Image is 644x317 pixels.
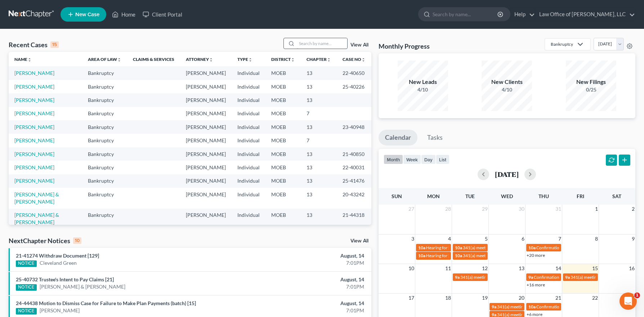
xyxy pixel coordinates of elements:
span: 10a [418,253,425,258]
div: 10 [73,237,81,244]
td: Bankruptcy [82,120,127,134]
td: 25-41476 [337,174,371,188]
td: Individual [232,188,265,208]
div: August, 14 [253,276,364,283]
h2: [DATE] [495,170,519,178]
a: +20 more [527,253,545,258]
td: 13 [301,161,337,174]
div: 7:01PM [253,283,364,290]
a: [PERSON_NAME] & [PERSON_NAME] [14,191,59,205]
span: 7 [558,235,562,243]
i: unfold_more [117,58,121,62]
span: 6 [521,235,525,243]
span: 341(a) meeting for [PERSON_NAME] [463,253,532,258]
div: Bankruptcy [551,41,573,47]
td: Individual [232,120,265,134]
span: Hearing for [PERSON_NAME] & [PERSON_NAME] [426,245,520,250]
div: 7:01PM [253,259,364,267]
a: Cleveland Green [40,259,77,267]
td: 7 [301,134,337,147]
span: 9a [455,274,460,280]
a: Calendar [379,130,417,146]
a: View All [350,238,368,244]
span: 27 [408,205,415,213]
span: 9a [528,274,533,280]
a: Case Nounfold_more [343,57,366,62]
td: MOEB [265,147,301,161]
td: Individual [232,134,265,147]
input: Search by name... [433,8,498,21]
td: 7 [301,107,337,120]
a: [PERSON_NAME] [14,151,54,157]
span: 8 [594,235,599,243]
th: Claims & Services [127,52,180,66]
div: New Clients [482,78,532,86]
a: 25-40732 Trustee's Intent to Pay Claims [21] [16,276,114,282]
td: Individual [232,209,265,229]
td: MOEB [265,93,301,107]
span: 1 [634,293,640,298]
div: 7:01PM [253,307,364,314]
td: [PERSON_NAME] [180,161,232,174]
h3: Monthly Progress [379,42,430,50]
span: Thu [538,193,549,199]
span: Mon [427,193,440,199]
span: Tue [465,193,475,199]
td: MOEB [265,174,301,188]
i: unfold_more [209,58,213,62]
td: [PERSON_NAME] [180,80,232,93]
span: Hearing for [PERSON_NAME] [426,253,482,258]
a: Client Portal [139,8,186,21]
td: [PERSON_NAME] [180,147,232,161]
span: 10a [455,245,462,250]
td: 23-40948 [337,120,371,134]
span: New Case [75,12,99,17]
div: Recent Cases [9,40,59,49]
span: Wed [501,193,513,199]
span: 5 [484,235,488,243]
div: NextChapter Notices [9,236,81,245]
span: Sun [392,193,402,199]
i: unfold_more [27,58,32,62]
button: list [436,155,450,164]
td: Individual [232,107,265,120]
div: August, 14 [253,252,364,259]
td: Individual [232,93,265,107]
span: 10a [528,245,536,250]
a: [PERSON_NAME] [14,137,54,143]
td: [PERSON_NAME] [180,93,232,107]
td: Individual [232,66,265,80]
td: MOEB [265,134,301,147]
span: 9a [492,304,496,309]
div: 4/10 [398,86,448,93]
a: [PERSON_NAME] & [PERSON_NAME] [40,283,125,290]
input: Search by name... [297,38,347,49]
span: 10a [455,253,462,258]
span: 20 [518,294,525,302]
td: 13 [301,120,337,134]
td: MOEB [265,161,301,174]
span: 341(a) meeting for [PERSON_NAME] [460,274,530,280]
td: Individual [232,174,265,188]
td: Bankruptcy [82,147,127,161]
span: 10 [408,264,415,273]
span: 4 [447,235,452,243]
td: Bankruptcy [82,93,127,107]
td: 25-40226 [337,80,371,93]
a: [PERSON_NAME] [14,84,54,90]
td: MOEB [265,209,301,229]
td: 13 [301,174,337,188]
div: 15 [50,41,59,48]
a: Chapterunfold_more [307,57,331,62]
i: unfold_more [248,58,252,62]
td: MOEB [265,107,301,120]
span: Fri [577,193,584,199]
span: Confirmation hearing for [PERSON_NAME] [536,245,618,250]
span: 9 [631,235,635,243]
span: 12 [481,264,488,273]
td: Individual [232,161,265,174]
td: [PERSON_NAME] [180,66,232,80]
i: unfold_more [291,58,295,62]
i: unfold_more [361,58,366,62]
span: Sat [612,193,621,199]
